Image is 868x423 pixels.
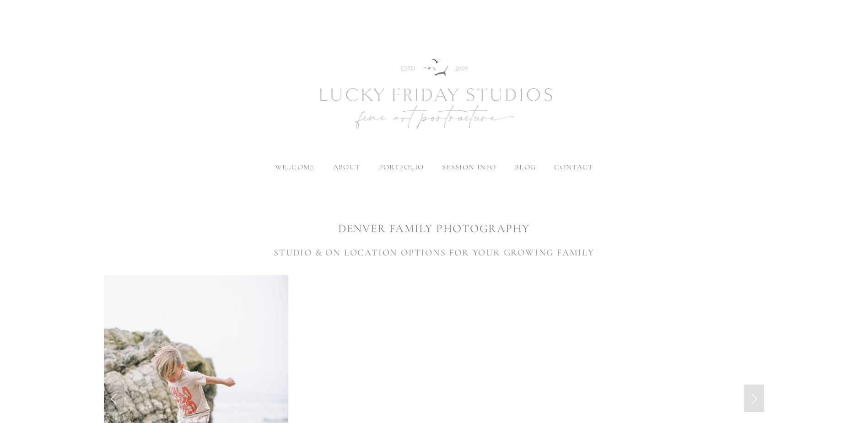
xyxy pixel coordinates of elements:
[275,163,315,172] a: welcome
[515,163,536,172] a: blog
[442,163,496,172] label: session info
[270,26,599,163] img: Newborn Photography Denver | Lucky Friday Studios
[333,163,360,172] label: about
[554,163,593,172] a: contact
[104,385,124,412] a: Previous Slide
[744,385,764,412] a: Next Slide
[104,246,764,260] h3: STUDIO & ON LOCATION OPTIONS FOR YOUR GROWING FAMILY
[104,221,764,237] h1: DENVER FAMILY PHOTOGRAPHY
[379,163,424,172] label: portfolio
